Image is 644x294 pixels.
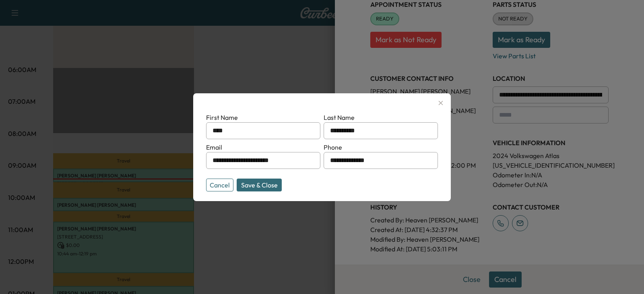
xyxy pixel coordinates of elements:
button: Save & Close [237,179,282,191]
label: Email [206,143,222,151]
label: First Name [206,113,238,121]
button: Cancel [206,179,233,191]
label: Phone [324,143,342,151]
label: Last Name [324,113,355,121]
